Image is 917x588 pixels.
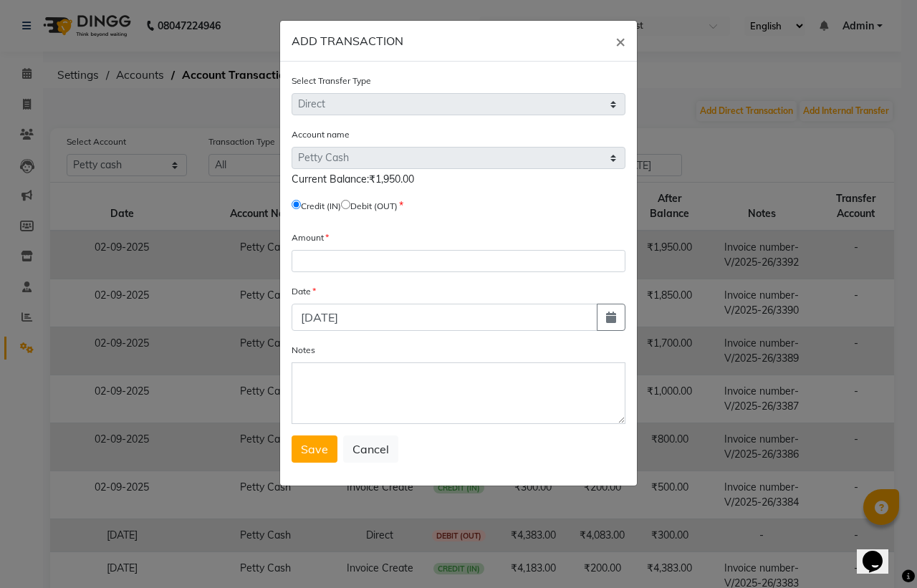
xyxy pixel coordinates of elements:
[292,32,403,49] h6: ADD TRANSACTION
[301,200,341,213] label: Credit (IN)
[292,74,371,87] label: Select Transfer Type
[292,435,337,463] button: Save
[604,21,637,61] button: Close
[292,231,329,244] label: Amount
[292,173,414,185] span: Current Balance:₹1,950.00
[857,531,903,574] iframe: chat widget
[301,442,328,456] span: Save
[615,30,625,52] span: ×
[292,344,315,357] label: Notes
[350,200,398,213] label: Debit (OUT)
[292,128,350,141] label: Account name
[343,435,398,463] button: Cancel
[292,285,316,298] label: Date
